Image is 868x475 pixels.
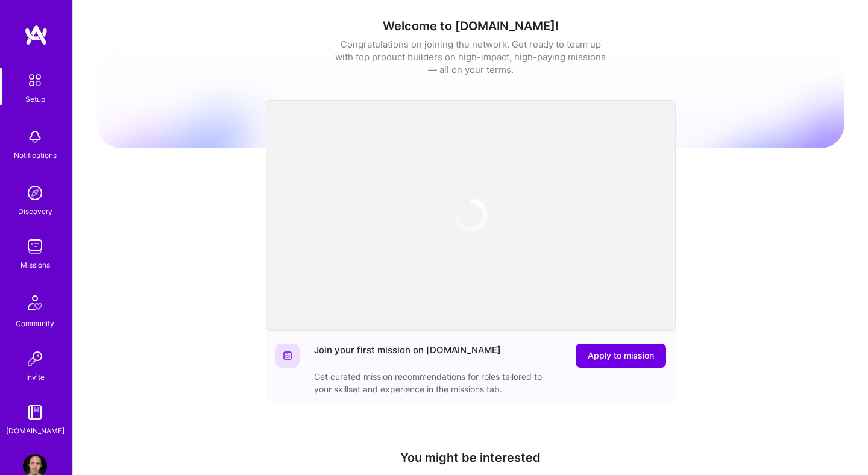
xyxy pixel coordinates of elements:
div: Get curated mission recommendations for roles tailored to your skillset and experience in the mis... [314,370,555,395]
img: loading [452,197,488,233]
img: teamwork [23,234,47,259]
img: bell [23,125,47,149]
img: Website [283,351,292,360]
span: Apply to mission [588,350,654,362]
div: Community [16,317,54,330]
div: Discovery [18,205,52,218]
h4: You might be interested [266,450,676,465]
div: Setup [25,93,45,105]
div: Invite [26,371,45,383]
div: Congratulations on joining the network. Get ready to team up with top product builders on high-im... [335,38,606,76]
div: Notifications [14,149,57,162]
img: guide book [23,400,47,424]
div: Missions [20,259,50,271]
div: [DOMAIN_NAME] [6,424,64,437]
img: discovery [23,181,47,205]
button: Apply to mission [576,344,666,368]
img: Invite [23,347,47,371]
h1: Welcome to [DOMAIN_NAME]! [97,19,844,33]
div: Join your first mission on [DOMAIN_NAME] [314,344,501,368]
img: setup [22,68,48,93]
iframe: video [266,100,676,331]
img: Community [20,288,49,317]
img: logo [24,24,48,46]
